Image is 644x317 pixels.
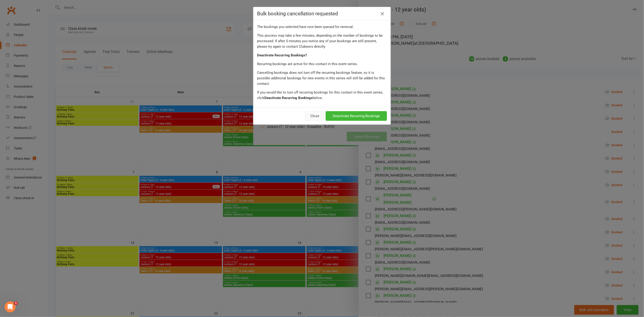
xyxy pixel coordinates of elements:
[257,33,387,49] div: This process may take a few minutes, depending on the number of bookings to be processed. If afte...
[257,53,307,57] strong: Deactivate Recurring Bookings?
[257,90,387,101] div: If you would like to turn off recurring bookings for this contact in this event series, click below.
[14,301,18,305] span: 5
[257,11,387,17] h4: Bulk booking cancellation requested
[5,301,16,312] iframe: Intercom live chat
[305,111,325,121] button: Close
[257,24,387,30] div: The bookings you selected have now been queued for removal.
[257,61,387,67] div: Recurring bookings are active for this contact in this event series.
[264,96,313,100] strong: Deactivate Recurring Bookings
[326,111,387,121] button: Deactivate Recurring Bookings
[379,10,386,17] a: Close
[257,70,387,86] div: Cancelling bookings does not turn off the recurring bookings feature, so it is possible additiona...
